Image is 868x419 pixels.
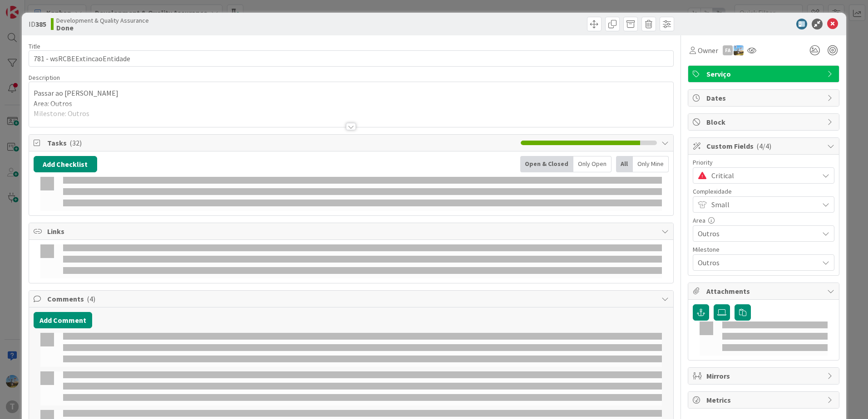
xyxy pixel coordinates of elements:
span: Outros [698,227,814,240]
div: Only Mine [633,156,669,172]
span: Owner [698,45,718,56]
span: Tasks [47,137,516,148]
div: Area [693,217,834,224]
span: Small [711,198,814,211]
span: ( 4/4 ) [756,141,771,151]
img: DG [734,45,744,55]
label: Title [29,42,40,50]
span: Comments [47,293,657,304]
span: ID [29,19,46,29]
b: 385 [35,19,46,29]
span: ( 32 ) [69,138,82,147]
div: FA [723,45,733,55]
span: Serviço [706,68,823,79]
span: Description [29,73,60,82]
div: Priority [693,159,834,166]
div: Milestone [693,246,834,253]
p: Passar ao [PERSON_NAME] [34,88,669,98]
span: Metrics [706,395,823,405]
span: Critical [711,169,814,182]
span: Mirrors [706,370,823,381]
span: Development & Quality Assurance [56,17,149,24]
button: Add Checklist [34,156,97,172]
div: Complexidade [693,188,834,195]
div: Open & Closed [520,156,573,172]
span: Links [47,226,657,237]
div: Only Open [573,156,612,172]
button: Add Comment [34,312,92,328]
span: Custom Fields [706,141,823,151]
span: Outros [698,256,814,269]
span: Attachments [706,286,823,297]
span: Dates [706,93,823,103]
span: ( 4 ) [87,294,95,303]
div: All [616,156,633,172]
input: type card name here... [29,50,674,67]
p: Area: Outros [34,98,669,109]
span: Block [706,117,823,127]
b: Done [56,24,149,31]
